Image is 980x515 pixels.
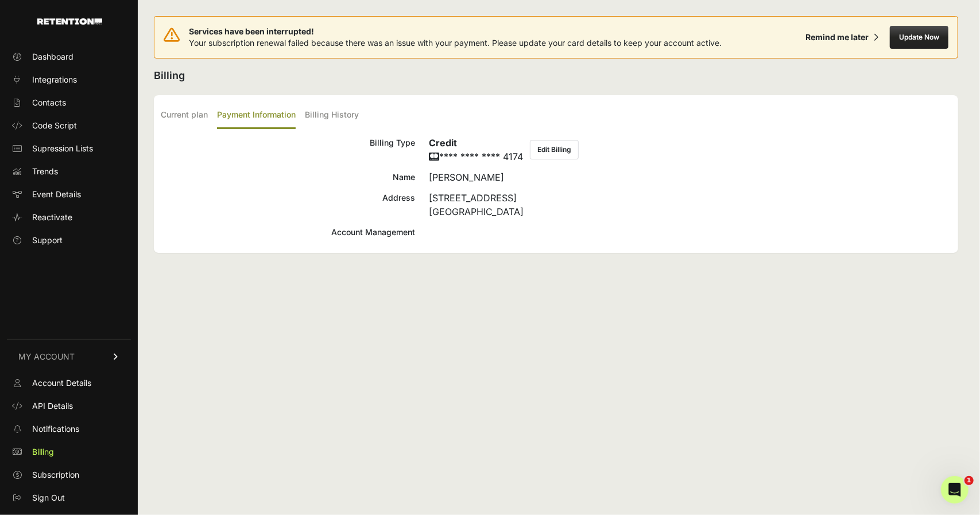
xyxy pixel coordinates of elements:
a: Support [7,231,131,249]
span: Supression Lists [32,143,93,154]
a: Event Details [7,185,131,204]
span: Your subscription renewal failed because there was an issue with your payment. Please update your... [189,38,722,48]
label: Payment Information [217,102,296,129]
a: API Details [7,397,131,415]
label: Billing History [305,102,359,129]
a: Reactivate [7,208,131,227]
div: Billing Type [161,136,415,163]
button: Edit Billing [530,140,579,159]
iframe: Intercom live chat [941,476,969,504]
div: [PERSON_NAME] [429,170,951,184]
button: Update Now [890,26,948,49]
label: Current plan [161,102,208,129]
span: Notifications [32,423,79,435]
h6: Credit [429,136,523,150]
div: Remind me later [805,32,869,43]
span: Reactivate [32,212,72,223]
a: MY ACCOUNT [7,339,131,374]
div: [STREET_ADDRESS] [GEOGRAPHIC_DATA] [429,191,951,219]
a: Account Details [7,374,131,392]
span: Sign Out [32,492,65,504]
a: Contacts [7,93,131,112]
h2: Billing [154,68,958,84]
div: Name [161,170,415,184]
span: API Details [32,400,73,412]
a: Notifications [7,420,131,438]
span: Integrations [32,74,77,85]
span: Services have been interrupted! [189,26,722,37]
button: Remind me later [801,27,883,48]
a: Dashboard [7,48,131,66]
a: Integrations [7,71,131,89]
div: Address [161,191,415,219]
span: Event Details [32,189,81,200]
a: Subscription [7,466,131,484]
a: Billing [7,443,131,461]
img: Retention.com [37,18,102,25]
a: Supression Lists [7,139,131,158]
span: Support [32,235,63,246]
span: Billing [32,446,54,458]
a: Sign Out [7,489,131,507]
span: Account Details [32,377,91,389]
span: 1 [964,476,974,485]
span: Contacts [32,97,66,108]
div: Account Management [161,225,415,239]
a: Trends [7,162,131,181]
span: Code Script [32,120,77,131]
span: MY ACCOUNT [18,351,75,362]
span: Trends [32,166,58,177]
span: Dashboard [32,51,73,63]
span: Subscription [32,469,79,481]
a: Code Script [7,116,131,135]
